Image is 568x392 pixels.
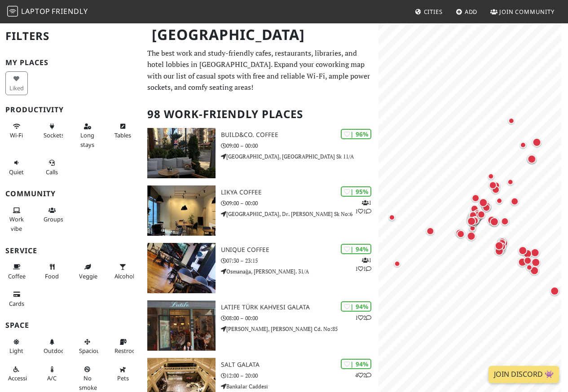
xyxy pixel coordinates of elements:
[117,374,129,382] span: Pet friendly
[52,6,88,16] span: Friendly
[76,260,99,283] button: Veggie
[221,189,379,196] h3: Likya Coffee
[518,140,528,150] div: Map marker
[5,119,28,143] button: Wi-Fi
[392,258,403,269] div: Map marker
[487,4,558,20] a: Join Community
[465,229,478,242] div: Map marker
[470,214,481,226] div: Map marker
[341,301,371,312] div: | 94%
[142,128,379,178] a: Build&Co. Coffee | 96% Build&Co. Coffee 09:00 – 00:00 [GEOGRAPHIC_DATA], [GEOGRAPHIC_DATA] Sk 11/A
[355,371,371,379] p: 4 2
[472,207,483,218] div: Map marker
[516,255,529,268] div: Map marker
[467,223,478,233] div: Map marker
[494,195,505,206] div: Map marker
[467,217,479,229] div: Map marker
[465,8,478,16] span: Add
[221,382,379,391] p: Bankalar Caddesi
[79,347,103,355] span: Spacious
[469,214,480,226] div: Map marker
[9,300,24,308] span: Credit cards
[41,362,63,386] button: A/C
[486,171,497,181] div: Map marker
[5,335,28,358] button: Light
[472,209,484,220] div: Map marker
[10,131,23,139] span: Stable Wi-Fi
[142,243,379,293] a: Unique Coffee | 94% 111 Unique Coffee 07:30 – 23:15 Osmanağa, [PERSON_NAME]. 31/A
[44,131,64,139] span: Power sockets
[147,48,373,93] p: The best work and study-friendly cafes, restaurants, libraries, and hotel lobbies in [GEOGRAPHIC_...
[41,335,63,358] button: Outdoor
[76,119,99,152] button: Long stays
[531,136,543,149] div: Map marker
[526,153,538,165] div: Map marker
[221,210,379,218] p: [GEOGRAPHIC_DATA], Dr. [PERSON_NAME] Sk No:6
[142,185,379,236] a: Likya Coffee | 95% 111 Likya Coffee 09:00 – 00:00 [GEOGRAPHIC_DATA], Dr. [PERSON_NAME] Sk No:6
[509,195,521,207] div: Map marker
[41,203,63,227] button: Groups
[529,246,542,259] div: Map marker
[341,244,371,254] div: | 94%
[424,8,443,16] span: Cities
[425,225,436,237] div: Map marker
[466,211,477,223] div: Map marker
[9,215,24,232] span: People working
[5,22,136,50] h2: Filters
[114,272,134,280] span: Alcohol
[488,215,501,228] div: Map marker
[487,179,499,191] div: Map marker
[486,214,498,226] div: Map marker
[470,192,482,204] div: Map marker
[466,213,478,226] div: Map marker
[5,260,28,283] button: Coffee
[221,371,379,380] p: 12:00 – 20:00
[221,314,379,322] p: 08:00 – 00:00
[496,237,508,249] div: Map marker
[465,215,478,227] div: Map marker
[411,4,446,20] a: Cities
[355,313,371,322] p: 1 2
[467,209,479,221] div: Map marker
[47,374,57,382] span: Air conditioned
[454,227,466,238] div: Map marker
[5,203,28,236] button: Work vibe
[524,262,535,273] div: Map marker
[9,347,23,355] span: Natural light
[8,374,35,382] span: Accessible
[5,362,28,386] button: Accessible
[221,361,379,369] h3: SALT Galata
[147,185,216,236] img: Likya Coffee
[5,155,28,179] button: Quiet
[341,129,371,139] div: | 96%
[355,256,371,273] p: 1 1 1
[76,335,99,358] button: Spacious
[470,208,483,221] div: Map marker
[476,208,487,220] div: Map marker
[341,186,371,197] div: | 95%
[5,189,136,198] h3: Community
[112,362,134,386] button: Pets
[112,335,134,358] button: Restroom
[114,131,131,139] span: Work-friendly tables
[452,4,481,20] a: Add
[221,325,379,333] p: [PERSON_NAME], [PERSON_NAME] Cd. No:85
[5,321,136,330] h3: Space
[145,22,377,47] h1: [GEOGRAPHIC_DATA]
[221,256,379,265] p: 07:30 – 23:15
[21,6,50,16] span: Laptop
[506,115,517,126] div: Map marker
[5,247,136,255] h3: Service
[5,106,136,114] h3: Productivity
[41,155,63,179] button: Calls
[489,366,559,383] a: Join Discord 👾
[9,168,24,176] span: Quiet
[221,304,379,311] h3: Latife Türk Kahvesi Galata
[221,199,379,207] p: 09:00 – 00:00
[147,243,216,293] img: Unique Coffee
[522,255,534,266] div: Map marker
[44,215,63,223] span: Group tables
[79,374,97,391] span: Smoke free
[493,239,506,252] div: Map marker
[528,264,541,277] div: Map marker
